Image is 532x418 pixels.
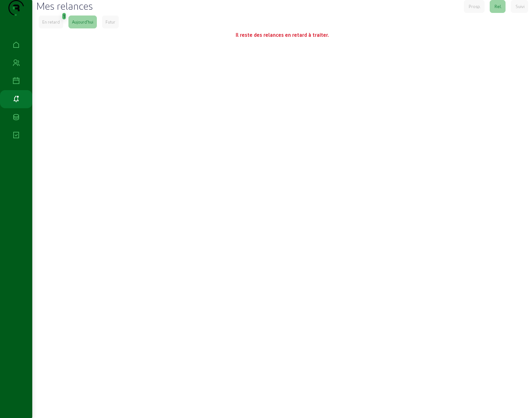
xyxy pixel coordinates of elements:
[63,11,65,20] div: 1
[42,19,60,25] div: En retard
[495,4,502,9] div: Rel.
[72,19,93,25] div: Aujourd'hui
[39,31,526,39] div: Il reste des relances en retard à traiter.
[106,19,115,25] div: Futur
[516,4,525,9] div: Suivi
[469,4,481,9] div: Prosp.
